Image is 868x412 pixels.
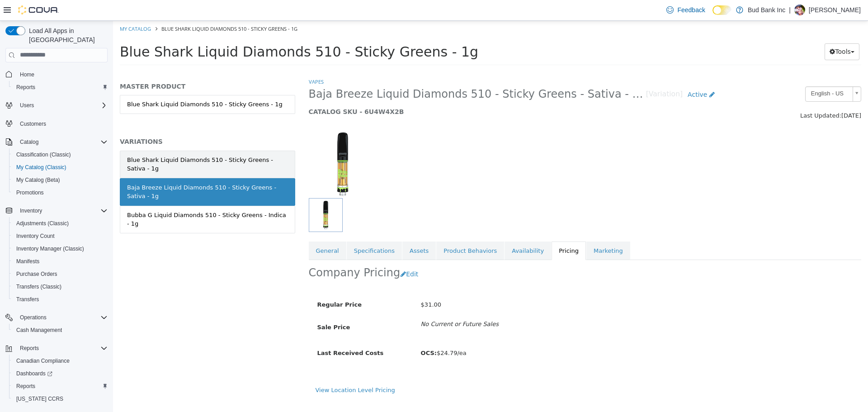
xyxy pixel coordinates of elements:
[13,269,108,279] span: Purchase Orders
[13,381,108,392] span: Reports
[196,66,533,81] span: Baja Breeze Liquid Diamonds 510 - Sticky Greens - Sativa - 1g
[20,102,34,109] span: Users
[18,5,59,14] img: Cova
[16,312,50,323] button: Operations
[677,5,705,14] span: Feedback
[16,151,71,158] span: Classification (Classic)
[20,314,47,321] span: Operations
[7,74,182,93] a: Blue Shark Liquid Diamonds 510 - Sticky Greens - 1g
[14,162,175,180] div: Baja Breeze Liquid Diamonds 510 - Sticky Greens - Sativa - 1g
[2,204,111,217] button: Inventory
[13,231,58,242] a: Inventory Count
[16,137,42,147] button: Catalog
[16,69,38,80] a: Home
[2,136,111,148] button: Catalog
[9,380,111,393] button: Reports
[2,342,111,355] button: Reports
[473,221,517,240] a: Marketing
[16,220,69,227] span: Adjustments (Classic)
[13,187,108,198] span: Promotions
[13,162,108,173] span: My Catalog (Classic)
[196,221,233,240] a: General
[308,329,324,336] b: OCS:
[663,1,708,19] a: Feedback
[204,280,249,287] span: Regular Price
[13,355,108,366] span: Canadian Compliance
[13,218,72,229] a: Adjustments (Classic)
[16,189,44,196] span: Promotions
[7,5,38,11] a: My Catalog
[16,245,84,252] span: Inventory Manager (Classic)
[9,81,111,94] button: Reports
[16,343,42,354] button: Reports
[9,393,111,405] button: [US_STATE] CCRS
[16,84,35,91] span: Reports
[196,245,288,259] h2: Company Pricing
[204,303,237,310] span: Sale Price
[16,327,62,334] span: Cash Management
[20,207,42,214] span: Inventory
[20,138,38,146] span: Catalog
[16,296,39,303] span: Transfers
[7,23,365,39] span: Blue Shark Liquid Diamonds 510 - Sticky Greens - 1g
[693,66,736,80] span: English - US
[687,91,728,98] span: Last Updated:
[196,87,607,95] h5: CATALOG SKU - 6U4W4X2B
[794,5,805,15] div: Darren Lopes
[9,293,111,306] button: Transfers
[13,243,108,254] span: Inventory Manager (Classic)
[13,393,67,404] a: [US_STATE] CCRS
[20,120,46,128] span: Customers
[16,312,108,323] span: Operations
[13,175,64,185] a: My Catalog (Beta)
[789,5,791,15] p: |
[728,91,748,98] span: [DATE]
[289,221,323,240] a: Assets
[13,281,108,292] span: Transfers (Classic)
[16,283,61,290] span: Transfers (Classic)
[203,366,282,373] a: View Location Level Pricing
[2,68,111,81] button: Home
[439,221,473,240] a: Pricing
[16,118,108,129] span: Customers
[2,117,111,130] button: Customers
[9,367,111,380] a: Dashboards
[9,186,111,199] button: Promotions
[16,100,38,111] button: Users
[16,100,108,111] span: Users
[16,69,108,80] span: Home
[16,258,39,265] span: Manifests
[9,230,111,242] button: Inventory Count
[16,357,70,365] span: Canadian Compliance
[204,329,271,336] span: Last Received Costs
[16,176,60,184] span: My Catalog (Beta)
[13,269,61,279] a: Purchase Orders
[9,255,111,268] button: Manifests
[13,187,47,198] a: Promotions
[308,329,354,336] span: $24.79/ea
[9,280,111,293] button: Transfers (Classic)
[13,256,108,267] span: Manifests
[9,161,111,174] button: My Catalog (Classic)
[13,218,108,229] span: Adjustments (Classic)
[809,5,861,15] p: [PERSON_NAME]
[13,294,108,305] span: Transfers
[692,66,748,81] a: English - US
[575,70,594,77] span: Active
[323,221,391,240] a: Product Behaviors
[20,345,39,352] span: Reports
[13,175,108,185] span: My Catalog (Beta)
[13,381,39,392] a: Reports
[13,231,108,242] span: Inventory Count
[16,343,108,354] span: Reports
[25,26,108,44] span: Load All Apps in [GEOGRAPHIC_DATA]
[16,395,63,403] span: [US_STATE] CCRS
[9,148,111,161] button: Classification (Classic)
[7,62,182,70] h5: MASTER PRODUCT
[16,118,50,129] a: Customers
[308,280,329,287] span: $31.00
[13,149,75,160] a: Classification (Classic)
[16,270,57,278] span: Purchase Orders
[9,174,111,186] button: My Catalog (Beta)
